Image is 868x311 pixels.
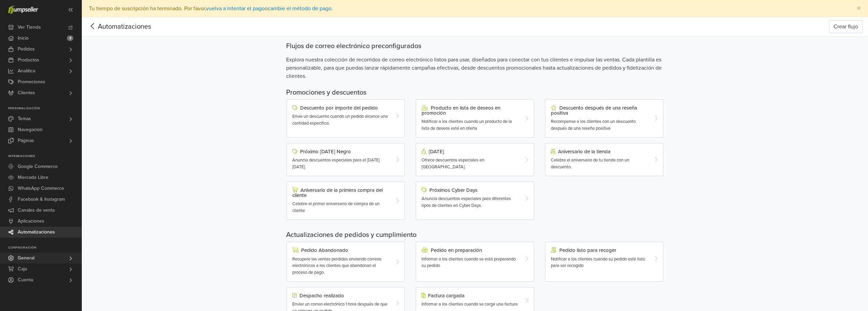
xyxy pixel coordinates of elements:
[292,256,381,275] span: Recupere las ventas perdidas enviando correos electrónicos a los clientes que abandonan el proces...
[292,201,380,213] span: Celebre el primer aniversario de compra de un cliente
[422,119,512,131] span: Notificar a los clientes cuando un producto de la lista de deseos esté en oferta
[292,187,389,198] div: Aniversario de la primera compra del cliente
[551,256,645,269] span: Notificar a los clientes cuando su pedido esté listo para ser recogido
[18,274,33,285] span: Cuenta
[18,44,35,55] span: Pedidos
[8,154,82,158] p: Integraciones
[292,248,389,253] div: Pedido Abandonado
[8,107,82,111] p: Personalización
[422,187,519,193] div: Próximos Cyber Days
[422,157,484,170] span: Ofrece descuentos especiales en [GEOGRAPHIC_DATA].
[850,0,868,17] button: Close
[18,135,34,146] span: Páginas
[286,88,664,97] h5: Promociones y descuentos
[422,301,518,307] span: Informar a los clientes cuando se carga una factura
[268,5,332,12] a: cambie el método de pago
[857,3,861,13] span: ×
[286,42,664,50] div: Flujos de correo electrónico preconfigurados
[18,194,65,205] span: Facebook & Instagram
[18,33,29,44] span: Inicio
[422,256,516,269] span: Informar a los clientes cuando se está preparando su pedido
[292,157,380,170] span: Anuncia descuentos especiales para el [DATE][DATE].
[292,149,389,154] div: Próximo [DATE] Negro
[18,205,55,216] span: Canales de venta
[18,172,48,183] span: Mercado Libre
[206,5,265,12] a: vuelva a intentar el pago
[551,119,636,131] span: Recompense a los clientes con un descuento después de una reseña positiva
[286,231,664,239] h5: Actualizaciones de pedidos y cumplimiento
[422,105,519,116] div: Producto en lista de deseos en promoción
[87,22,141,32] span: Automatizaciones
[18,227,55,238] span: Automatizaciones
[286,56,664,80] span: Explora nuestra colección de recorridos de correo electrónico listos para usar, diseñados para co...
[18,66,35,76] span: Analítica
[422,293,519,298] div: Factura cargada
[422,196,511,208] span: Anuncia descuentos especiales para diferentes tipos de clientes en Cyber Days.
[292,293,389,298] div: Despacho realizado
[829,20,863,33] button: Crear flujo
[422,149,519,154] div: [DATE]
[551,248,648,253] div: Pedido listo para recoger
[551,157,629,170] span: Celebra el aniversario de tu tienda con un descuento.
[18,264,27,274] span: Caja
[551,149,648,154] div: Aniversario de la tienda
[18,183,64,194] span: WhatsApp Commerce
[8,246,82,250] p: Configuración
[18,22,41,33] span: Ver Tienda
[18,161,58,172] span: Google Commerce
[551,105,648,116] div: Descuento después de una reseña positiva
[18,113,31,124] span: Temas
[18,124,43,135] span: Navegacion
[67,36,73,41] span: 3
[292,105,389,111] div: Descuento por importe del pedido
[18,253,34,264] span: General
[18,55,39,66] span: Productos
[422,248,519,253] div: Pedido en preparación
[18,76,45,87] span: Promociones
[292,114,388,126] span: Envíe un descuento cuando un pedido alcance una cantidad específica.
[18,216,44,227] span: Aplicaciones
[18,87,35,98] span: Clientes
